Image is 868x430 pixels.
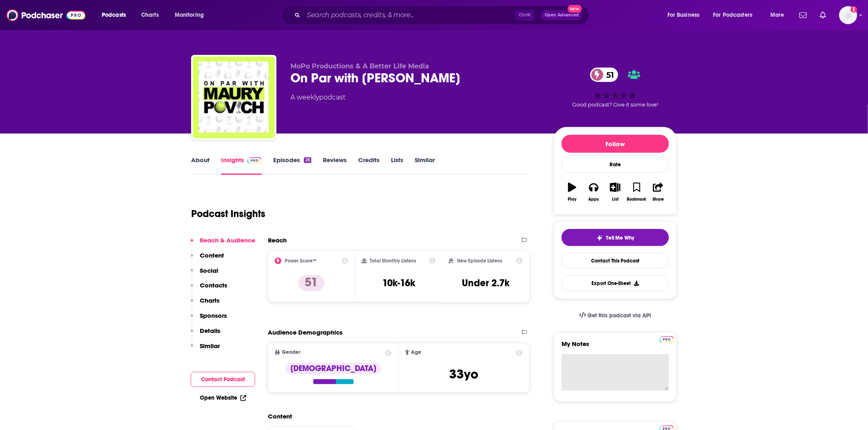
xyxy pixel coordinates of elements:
[627,197,646,202] div: Bookmark
[817,8,829,22] a: Show notifications dropdown
[282,350,300,355] span: Gender
[660,335,674,343] a: Pro website
[515,10,535,20] span: Ctrl K
[169,9,215,22] button: open menu
[191,208,265,220] h1: Podcast Insights
[590,68,619,82] a: 51
[304,157,311,163] div: 26
[285,258,317,264] h2: Power Score™
[562,253,669,269] a: Contact This Podcast
[562,177,583,207] button: Play
[268,236,287,244] h2: Reach
[200,394,246,401] a: Open Website
[415,156,435,175] a: Similar
[200,342,220,350] p: Similar
[191,267,218,282] button: Social
[191,156,210,175] a: About
[200,296,219,304] p: Charts
[612,197,619,202] div: List
[289,6,597,25] div: Search podcasts, credits, & more...
[605,177,626,207] button: List
[765,9,795,22] button: open menu
[191,372,255,387] button: Contact Podcast
[598,68,619,82] span: 51
[545,13,579,17] span: Open Advanced
[457,258,502,264] h2: New Episode Listens
[191,296,219,312] button: Charts
[660,336,674,343] img: Podchaser Pro
[191,281,227,296] button: Contacts
[667,9,700,21] span: For Business
[588,312,651,319] span: Get this podcast via API
[286,363,381,374] div: [DEMOGRAPHIC_DATA]
[770,9,784,21] span: More
[221,156,262,175] a: InsightsPodchaser Pro
[358,156,379,175] a: Credits
[839,6,857,24] img: User Profile
[662,9,710,22] button: open menu
[136,9,164,22] a: Charts
[562,275,669,291] button: Export One-Sheet
[247,157,262,164] img: Podchaser Pro
[191,327,220,342] button: Details
[191,251,224,267] button: Content
[562,135,669,153] button: Follow
[606,235,635,241] span: Tell Me Why
[411,350,421,355] span: Age
[7,7,85,23] img: Podchaser - Follow, Share and Rate Podcasts
[653,197,664,202] div: Share
[268,328,343,336] h2: Audience Demographics
[200,312,227,319] p: Sponsors
[541,10,582,20] button: Open AdvancedNew
[568,5,582,13] span: New
[200,327,220,335] p: Details
[851,6,857,13] svg: Add a profile image
[554,62,677,113] div: 51Good podcast? Give it some love!
[708,9,765,22] button: open menu
[839,6,857,24] button: Show profile menu
[391,156,403,175] a: Lists
[450,366,479,382] span: 33 yo
[268,412,523,420] h2: Content
[304,9,515,22] input: Search podcasts, credits, & more...
[290,62,429,70] span: MoPo Productions & A Better Life Media
[200,281,227,289] p: Contacts
[191,342,220,357] button: Similar
[462,277,510,289] h3: Under 2.7k
[382,277,415,289] h3: 10k-16k
[191,312,227,327] button: Sponsors
[648,177,669,207] button: Share
[200,236,255,244] p: Reach & Audience
[370,258,416,264] h2: Total Monthly Listens
[562,340,669,354] label: My Notes
[839,6,857,24] span: Logged in as hmill
[562,156,669,173] div: Rate
[713,9,753,21] span: For Podcasters
[323,156,347,175] a: Reviews
[191,236,255,251] button: Reach & Audience
[298,275,324,291] p: 51
[573,306,658,326] a: Get this podcast via API
[562,229,669,246] button: tell me why sparkleTell Me Why
[583,177,604,207] button: Apps
[626,177,647,207] button: Bookmark
[141,9,159,21] span: Charts
[589,197,599,202] div: Apps
[273,156,311,175] a: Episodes26
[290,93,345,102] div: A weekly podcast
[96,9,137,22] button: open menu
[175,9,204,21] span: Monitoring
[796,8,810,22] a: Show notifications dropdown
[596,235,603,241] img: tell me why sparkle
[200,267,218,274] p: Social
[568,197,577,202] div: Play
[200,251,224,259] p: Content
[572,102,658,108] span: Good podcast? Give it some love!
[102,9,126,21] span: Podcasts
[193,57,275,138] img: On Par with Maury Povich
